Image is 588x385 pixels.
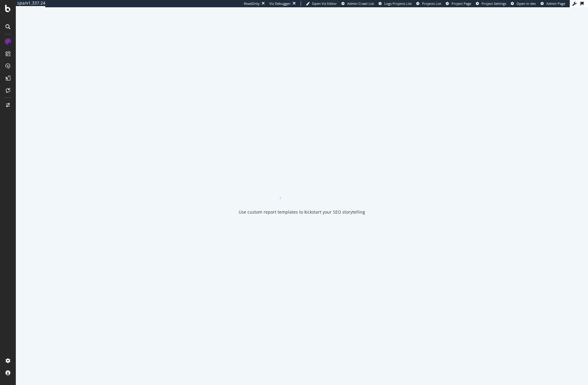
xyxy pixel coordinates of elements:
a: Admin Page [541,1,565,6]
span: Open in dev [517,1,536,6]
div: Use custom report templates to kickstart your SEO storytelling [239,209,365,215]
div: Viz Debugger: [269,1,291,6]
span: Project Page [451,1,471,6]
span: Logs Projects List [384,1,412,6]
span: Project Settings [482,1,506,6]
div: animation [280,177,324,199]
span: Projects List [422,1,441,6]
a: Open Viz Editor [306,1,337,6]
a: Projects List [416,1,441,6]
span: Admin Page [546,1,565,6]
a: Admin Crawl List [341,1,374,6]
a: Project Settings [476,1,506,6]
span: Admin Crawl List [347,1,374,6]
div: ReadOnly: [244,1,260,6]
a: Logs Projects List [379,1,412,6]
a: Project Page [446,1,471,6]
a: Open in dev [511,1,536,6]
span: Open Viz Editor [312,1,337,6]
